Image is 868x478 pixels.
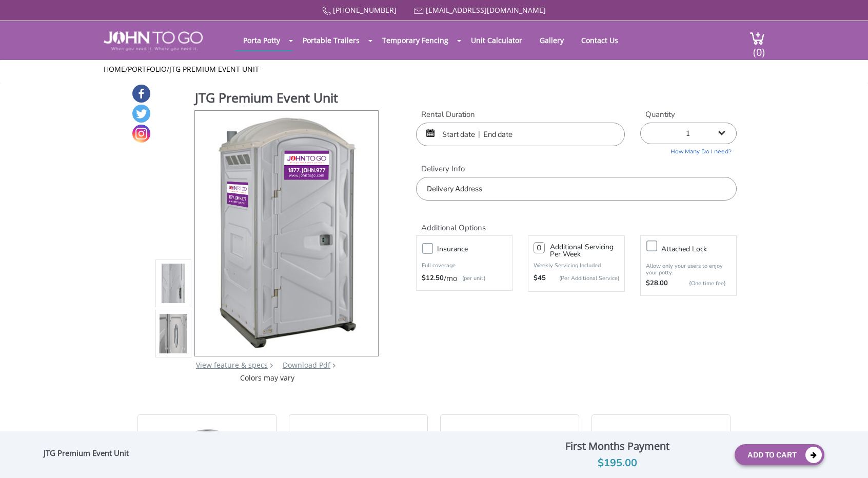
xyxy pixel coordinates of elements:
h3: Insurance [437,243,517,255]
div: First Months Payment [508,437,727,455]
a: Home [104,64,125,74]
p: Full coverage [422,261,507,271]
label: Quantity [640,109,737,120]
label: Delivery Info [416,164,737,174]
p: (per unit) [457,273,485,284]
a: Twitter [132,105,150,123]
img: Mail [414,8,424,14]
div: JTG Premium Event Unit [44,448,134,462]
img: JOHN to go [104,31,203,51]
a: [EMAIL_ADDRESS][DOMAIN_NAME] [426,5,546,15]
strong: $28.00 [646,278,668,289]
img: Product [160,164,187,406]
a: Portfolio [128,64,167,74]
div: Colors may vary [155,373,380,383]
p: {One time fee} [673,278,726,289]
a: View feature & specs [196,360,268,370]
p: (Per Additional Service) [546,274,619,282]
img: right arrow icon [270,363,273,368]
strong: $45 [534,273,546,284]
h2: Additional Options [416,211,737,233]
input: 0 [534,242,545,253]
h3: Attached lock [661,243,741,255]
a: Instagram [132,125,150,143]
p: Weekly Servicing Included [534,262,619,269]
strong: $12.50 [422,273,444,284]
img: Call [322,7,331,15]
a: Contact Us [574,30,626,50]
div: $195.00 [508,455,727,471]
label: Rental Duration [416,109,625,120]
a: Facebook [132,85,150,103]
img: chevron.png [332,363,336,368]
p: Allow only your users to enjoy your potty. [646,263,731,276]
img: Product [209,111,364,352]
img: Product [160,214,187,456]
h3: Additional Servicing Per Week [550,244,619,258]
ul: / / [104,64,765,74]
a: JTG Premium Event Unit [169,64,259,74]
a: Portable Trailers [295,30,367,50]
div: /mo [422,273,507,284]
a: Download Pdf [283,360,330,370]
a: Unit Calculator [463,30,530,50]
input: Delivery Address [416,177,737,201]
a: Porta Potty [235,30,288,50]
img: cart a [749,31,765,45]
span: (0) [753,37,765,59]
a: Temporary Fencing [374,30,456,50]
a: How Many Do I need? [640,144,737,156]
a: Gallery [532,30,571,50]
h1: JTG Premium Event Unit [195,89,380,109]
a: [PHONE_NUMBER] [333,5,397,15]
button: Add To Cart [735,444,824,465]
input: Start date | End date [416,123,625,146]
